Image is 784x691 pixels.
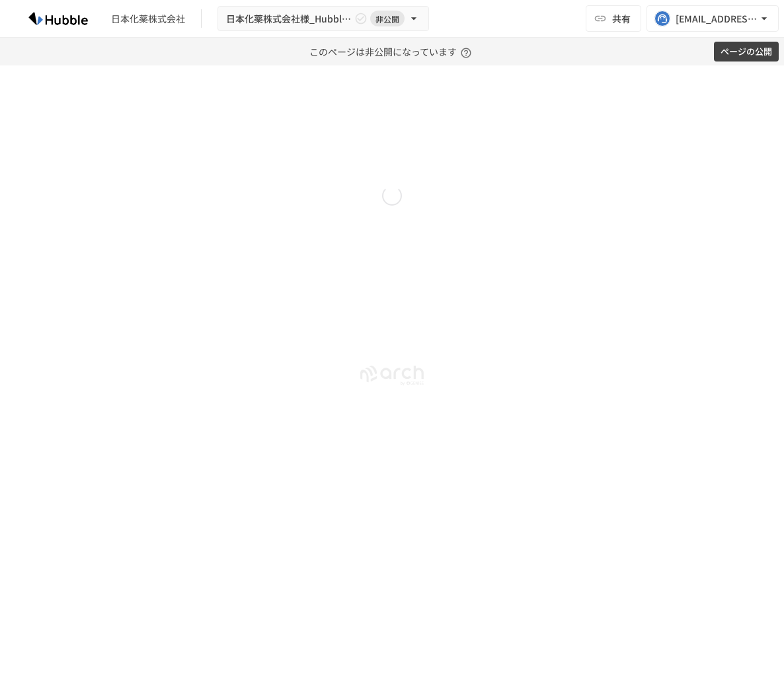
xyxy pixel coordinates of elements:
[217,6,429,32] button: 日本化薬株式会社様_Hubble操作説明資料非公開
[586,5,641,32] button: 共有
[309,38,475,65] p: このページは非公開になっています
[370,12,405,26] span: 非公開
[226,11,352,27] span: 日本化薬株式会社様_Hubble操作説明資料
[647,5,779,32] button: [EMAIL_ADDRESS][DOMAIN_NAME]
[111,12,185,26] div: 日本化薬株式会社
[16,8,100,29] img: HzDRNkGCf7KYO4GfwKnzITak6oVsp5RHeZBEM1dQFiQ
[714,42,779,62] button: ページの公開
[676,11,758,27] div: [EMAIL_ADDRESS][DOMAIN_NAME]
[612,11,631,26] span: 共有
